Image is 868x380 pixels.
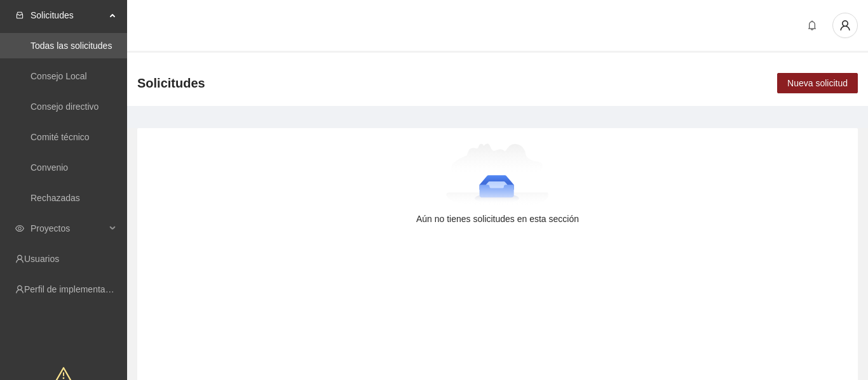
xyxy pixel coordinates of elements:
span: Proyectos [31,216,105,241]
span: bell [803,20,822,30]
a: Convenio [31,162,68,173]
a: Comité técnico [31,132,90,142]
a: Usuarios [24,254,59,264]
a: Rechazadas [31,193,80,203]
span: Nueva solicitud [787,76,848,90]
span: inbox [15,11,24,20]
img: Aún no tienes solicitudes en esta sección [446,143,550,207]
a: Todas las solicitudes [31,41,112,51]
button: user [832,13,858,38]
span: Solicitudes [31,3,105,28]
span: eye [15,224,24,233]
button: bell [802,15,822,36]
span: user [833,20,857,31]
a: Perfil de implementadora [24,284,123,294]
a: Consejo Local [31,71,87,81]
a: Consejo directivo [31,102,98,112]
span: Solicitudes [137,73,205,93]
button: Nueva solicitud [777,73,858,93]
div: Aún no tienes solicitudes en esta sección [158,212,837,226]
